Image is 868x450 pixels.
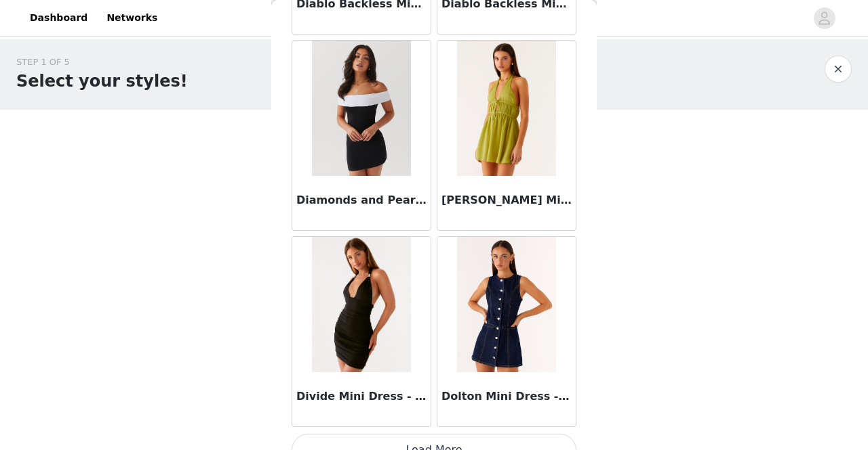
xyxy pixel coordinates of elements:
[818,7,831,29] div: avatar
[457,237,555,372] img: Dolton Mini Dress - Indigo
[16,69,188,93] h1: Select your styles!
[16,55,188,69] div: STEP 1 OF 5
[296,388,427,405] h3: Divide Mini Dress - Black
[457,41,555,176] img: Dione Halter Mini Dress - Citrus
[296,192,427,208] h3: Diamonds and Pearls Mini Dress - Black
[441,388,572,405] h3: Dolton Mini Dress - Indigo
[441,192,572,208] h3: [PERSON_NAME] Mini Dress - Citrus
[312,237,410,372] img: Divide Mini Dress - Black
[98,3,165,33] a: Networks
[22,3,96,33] a: Dashboard
[312,41,410,176] img: Diamonds and Pearls Mini Dress - Black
